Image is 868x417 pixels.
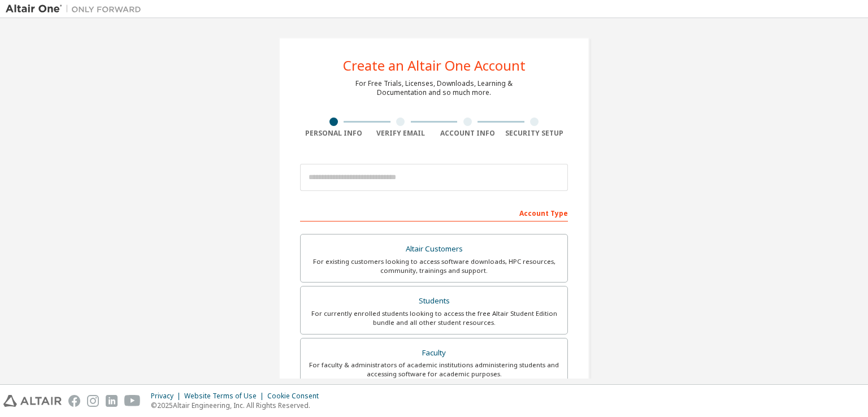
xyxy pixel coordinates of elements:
[307,293,561,309] div: Students
[151,392,184,401] div: Privacy
[434,129,501,138] div: Account Info
[307,360,561,379] div: For faculty & administrators of academic institutions administering students and accessing softwa...
[267,392,325,401] div: Cookie Consent
[501,129,568,138] div: Security Setup
[106,395,118,407] img: linkedin.svg
[151,401,325,410] p: © 2025 Altair Engineering, Inc. All Rights Reserved.
[307,345,561,361] div: Faculty
[124,395,141,407] img: youtube.svg
[300,129,367,138] div: Personal Info
[3,395,62,407] img: altair_logo.svg
[300,203,568,221] div: Account Type
[307,309,561,327] div: For currently enrolled students looking to access the free Altair Student Edition bundle and all ...
[184,392,267,401] div: Website Terms of Use
[343,59,526,72] div: Create an Altair One Account
[367,129,435,138] div: Verify Email
[6,3,147,15] img: Altair One
[307,241,561,257] div: Altair Customers
[68,395,80,407] img: facebook.svg
[355,79,513,97] div: For Free Trials, Licenses, Downloads, Learning & Documentation and so much more.
[307,257,561,275] div: For existing customers looking to access software downloads, HPC resources, community, trainings ...
[87,395,99,407] img: instagram.svg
